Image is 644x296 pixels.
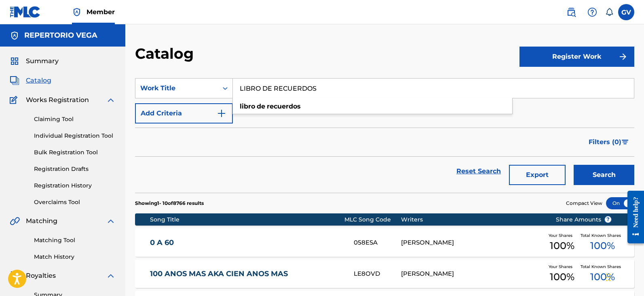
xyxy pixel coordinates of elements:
button: Filters (0) [584,132,634,152]
div: User Menu [618,4,634,20]
img: MLC Logo [10,6,41,18]
span: 100 % [550,239,574,253]
iframe: Resource Center [621,184,644,249]
img: Accounts [10,31,19,40]
span: Your Shares [549,264,576,270]
img: search [566,7,576,17]
a: Matching Tool [34,236,116,245]
p: Showing 1 - 10 of 8766 results [135,200,204,207]
a: Match History [34,253,116,261]
img: 9d2ae6d4665cec9f34b9.svg [217,109,226,118]
a: Reset Search [452,162,505,180]
span: Matching [26,216,57,226]
button: Search [574,165,634,185]
img: expand [106,95,116,105]
img: Top Rightsholder [72,7,82,17]
a: Registration Drafts [34,165,116,173]
button: Add Criteria [135,103,233,124]
a: 100 ANOS MAS AKA CIEN ANOS MAS [150,269,343,279]
span: Summary [26,56,59,66]
strong: recuerdos [267,102,301,110]
a: Public Search [563,4,579,20]
span: 100 % [590,270,615,284]
a: Claiming Tool [34,115,116,124]
a: Registration History [34,181,116,190]
div: Help [584,4,600,20]
strong: libro [240,102,255,110]
h2: Catalog [135,45,198,63]
img: help [587,7,597,17]
span: Catalog [26,76,51,85]
img: Matching [10,216,20,226]
img: Catalog [10,76,19,85]
iframe: Chat Widget [604,257,644,296]
div: Arrastrar [606,265,611,290]
div: Song Title [150,215,344,224]
img: filter [622,140,629,145]
span: 100 % [550,270,574,284]
div: LE8OVD [354,269,401,279]
a: Overclaims Tool [34,198,116,207]
span: Total Known Shares [581,264,624,270]
span: Works Registration [26,95,89,105]
div: [PERSON_NAME] [401,238,543,247]
a: Individual Registration Tool [34,132,116,140]
button: Register Work [519,47,634,67]
span: Share Amounts [556,215,612,224]
a: Bulk Registration Tool [34,148,116,157]
img: expand [106,271,116,281]
a: 0 A 60 [150,238,343,247]
span: Member [87,7,115,17]
span: Total Known Shares [581,232,624,239]
strong: de [257,102,265,110]
div: MLC Song Code [344,215,401,224]
img: f7272a7cc735f4ea7f67.svg [618,52,628,62]
h5: REPERTORIO VEGA [24,31,97,40]
div: Widget de chat [604,257,644,296]
div: 058ESA [354,238,401,247]
img: Works Registration [10,95,20,105]
div: [PERSON_NAME] [401,269,543,279]
img: expand [106,216,116,226]
a: CatalogCatalog [10,76,51,85]
span: Compact View [566,200,602,207]
span: 100 % [590,239,615,253]
span: Royalties [26,271,56,281]
div: Notifications [605,8,613,16]
img: Royalties [10,271,19,281]
div: Work Title [140,83,213,93]
img: Summary [10,56,19,66]
div: Writers [401,215,543,224]
button: Export [509,165,566,185]
span: ? [605,216,611,223]
span: Filters ( 0 ) [589,137,621,147]
span: Your Shares [549,232,576,239]
form: Search Form [135,78,634,193]
a: SummarySummary [10,56,59,66]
